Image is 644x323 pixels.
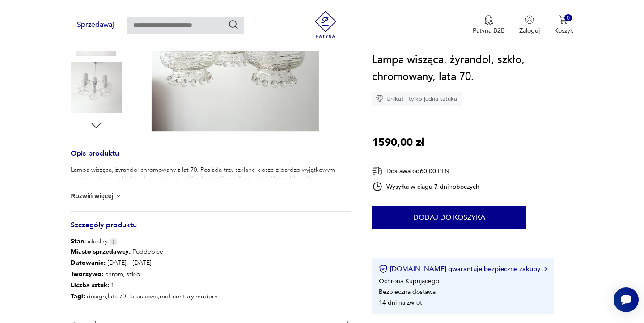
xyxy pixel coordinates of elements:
[379,264,547,273] button: [DOMAIN_NAME] gwarantuje bezpieczne zakupy
[108,292,127,301] a: lata 70.
[71,291,218,302] p: , , ,
[71,17,120,33] button: Sprzedawaj
[473,15,505,35] a: Ikona medaluPatyna B2B
[372,166,383,177] img: Ikona dostawy
[519,26,540,35] p: Zaloguj
[71,292,85,301] b: Tagi:
[71,191,123,200] button: Rozwiń więcej
[519,15,540,35] button: Zaloguj
[372,92,462,106] div: Unikat - tylko jedna sztuka!
[71,268,218,280] p: chrom, szkło
[110,238,118,246] img: Info icon
[71,280,218,291] p: 1
[71,259,106,267] b: Datowanie :
[71,222,351,237] h3: Szczegóły produktu
[71,246,218,257] p: Poddębice
[544,267,547,271] img: Ikona strzałki w prawo
[473,26,505,35] p: Patyna B2B
[71,281,109,289] b: Liczba sztuk:
[484,15,493,25] img: Ikona medalu
[71,257,218,268] p: [DATE] - [DATE]
[71,62,122,113] img: Zdjęcie produktu Lampa wisząca, żyrandol, szkło, chromowany, lata 70.
[228,19,239,30] button: Szukaj
[614,287,639,312] iframe: Smartsupp widget button
[372,181,479,192] div: Wysyłka w ciągu 7 dni roboczych
[379,298,422,307] li: 14 dni na zwrot
[71,22,120,29] a: Sprzedawaj
[71,270,103,278] b: Tworzywo :
[564,14,572,22] div: 0
[71,237,107,246] span: idealny
[372,206,526,229] button: Dodaj do koszyka
[312,11,339,38] img: Patyna - sklep z meblami i dekoracjami vintage
[372,51,573,85] h1: Lampa wisząca, żyrandol, szkło, chromowany, lata 70.
[71,247,131,256] b: Miasto sprzedawcy :
[554,15,573,35] button: 0Koszyk
[71,166,351,183] p: Lampa wisząca, żyrandol chromowany z lat 70. Posiada trzy szklane klosze z bardzo wyjątkowym zako...
[379,277,439,285] li: Ochrona Kupującego
[87,292,106,301] a: design
[71,237,86,246] b: Stan:
[554,26,573,35] p: Koszyk
[71,151,351,166] h3: Opis produktu
[372,166,479,177] div: Dostawa od 60,00 PLN
[160,292,218,301] a: mid-century modern
[129,292,158,301] a: luksusowo
[473,15,505,35] button: Patyna B2B
[376,95,384,103] img: Ikona diamentu
[372,134,424,151] p: 1590,00 zł
[379,288,436,296] li: Bezpieczna dostawa
[379,264,388,273] img: Ikona certyfikatu
[114,191,123,200] img: chevron down
[525,15,534,24] img: Ikonka użytkownika
[559,15,568,24] img: Ikona koszyka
